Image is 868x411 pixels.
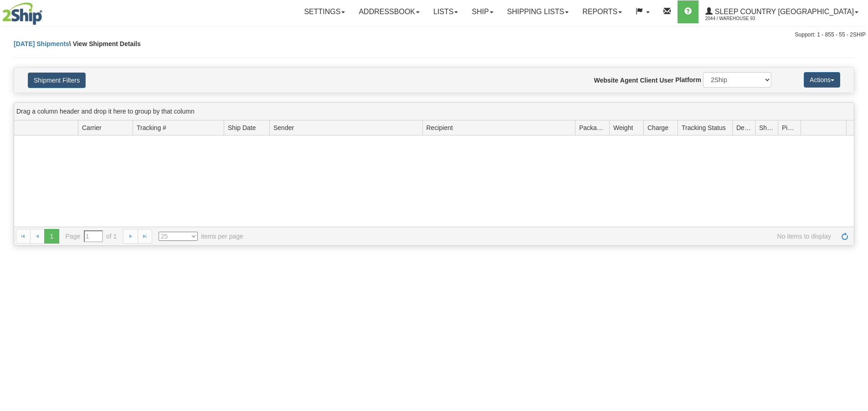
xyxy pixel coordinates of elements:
[426,123,453,132] span: Recipient
[837,229,852,244] a: Refresh
[297,0,352,23] a: Settings
[256,232,831,241] span: No items to display
[659,76,673,85] label: User
[575,0,629,23] a: Reports
[159,232,243,241] span: items per page
[675,75,701,84] label: Platform
[579,123,606,132] span: Packages
[2,31,866,39] div: Support: 1 - 855 - 55 - 2SHIP
[28,73,86,88] button: Shipment Filters
[14,103,854,120] div: grid grouping header
[273,123,294,132] span: Sender
[705,14,774,23] span: 2044 / Warehouse 93
[594,76,618,85] label: Website
[804,72,840,88] button: Actions
[137,123,166,132] span: Tracking #
[782,123,797,132] span: Pickup Status
[2,2,42,25] img: logo2044.jpg
[500,0,575,23] a: Shipping lists
[352,0,426,23] a: Addressbook
[647,123,668,132] span: Charge
[14,40,69,47] a: [DATE] Shipments
[228,123,256,132] span: Ship Date
[82,123,102,132] span: Carrier
[713,8,854,16] span: Sleep Country [GEOGRAPHIC_DATA]
[465,0,500,23] a: Ship
[682,123,726,132] span: Tracking Status
[44,229,59,244] span: 1
[69,40,141,47] span: \ View Shipment Details
[66,230,117,242] span: Page of 1
[640,76,657,85] label: Client
[736,123,751,132] span: Delivery Status
[759,123,774,132] span: Shipment Issues
[613,123,633,132] span: Weight
[426,0,465,23] a: Lists
[620,76,638,85] label: Agent
[699,0,865,23] a: Sleep Country [GEOGRAPHIC_DATA] 2044 / Warehouse 93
